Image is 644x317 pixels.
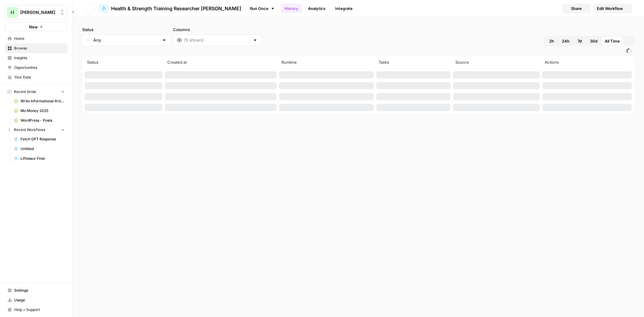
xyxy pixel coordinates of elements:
span: Recent Grids [14,89,36,94]
th: Created at [164,56,278,69]
a: Mo Money 2025 [11,106,67,116]
a: Liftosaur Final [11,154,67,163]
a: Usage [5,295,67,305]
span: Mo Money 2025 [21,108,65,114]
label: Columns [173,27,261,33]
span: Insights [14,55,65,61]
span: 30d [590,38,598,44]
span: Share [571,5,582,11]
th: Status [83,56,164,69]
button: 24h [558,36,573,46]
button: 2h [545,36,558,46]
button: Recent Grids [5,87,67,96]
span: Opportunities [14,65,65,70]
a: Home [5,34,67,43]
a: Untitled [11,144,67,154]
a: Run Once [246,3,278,14]
span: 7d [578,38,582,44]
span: Usage [14,297,65,303]
button: Workspace: Hasbrook [5,5,67,20]
span: Health & Strength Training Researcher [PERSON_NAME] [111,5,241,12]
span: Your Data [14,75,65,80]
input: (5 shown) [184,37,250,43]
label: Status [82,27,171,33]
button: Share [562,4,591,13]
span: H [11,9,14,16]
span: Browse [14,46,65,51]
span: New [29,24,38,30]
a: Your Data [5,72,67,82]
span: [PERSON_NAME] [20,9,57,15]
button: Help + Support [5,305,67,315]
span: 24h [562,38,569,44]
a: History [281,4,302,13]
span: Settings [14,288,65,293]
a: Health & Strength Training Researcher [PERSON_NAME] [99,4,241,13]
th: Source [452,56,541,69]
button: 7d [573,36,586,46]
a: Settings [5,286,67,295]
a: Analytics [304,4,329,13]
span: 2h [549,38,554,44]
th: Tasks [375,56,451,69]
span: All Time [605,38,620,44]
button: Recent Workflows [5,125,67,134]
span: Edit Workflow [597,5,623,11]
span: Home [14,36,65,41]
span: Liftosaur Final [21,156,65,161]
a: Browse [5,43,67,53]
a: Insights [5,53,67,63]
input: Any [93,37,159,43]
button: New [5,22,67,31]
button: 30d [586,36,601,46]
span: Help + Support [14,307,65,312]
span: Recent Workflows [14,127,45,133]
span: WordPress - Posts [21,118,65,123]
span: Write Informational Article [21,98,65,104]
a: Integrate [332,4,356,13]
a: Fetch GPT Response [11,134,67,144]
span: Untitled [21,146,65,152]
a: Edit Workflow [593,4,632,13]
a: WordPress - Posts [11,116,67,125]
span: Fetch GPT Response [21,136,65,142]
th: Runtime [278,56,375,69]
a: Opportunities [5,63,67,72]
th: Actions [541,56,633,69]
a: Write Informational Article [11,96,67,106]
